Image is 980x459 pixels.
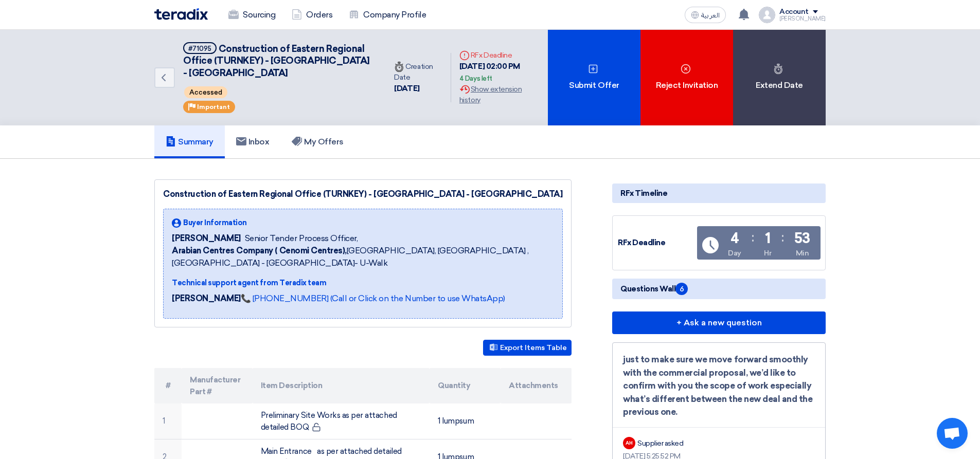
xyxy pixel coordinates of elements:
[241,293,505,303] a: 📞 [PHONE_NUMBER] (Call or Click on the Number to use WhatsApp)
[183,42,373,79] h5: Construction of Eastern Regional Office (TURNKEY) - Nakheel Mall - Dammam
[759,7,775,23] img: profile_test.png
[182,368,253,403] th: Manufacturer Part #
[796,248,809,259] div: Min
[225,125,281,158] a: Inbox
[733,30,826,125] div: Extend Date
[612,183,826,203] div: RFx Timeline
[430,368,501,403] th: Quantity
[394,83,442,95] div: [DATE]
[618,237,695,249] div: RFx Deadline
[184,86,227,98] span: Accessed
[154,403,182,439] td: 1
[394,61,442,83] div: Creation Date
[623,353,815,419] div: just to make sure we move forward smoothly with the commercial proposal, we’d like to confirm wit...
[501,368,572,403] th: Attachments
[637,438,683,449] div: Supplier asked
[752,228,754,247] div: :
[701,12,720,19] span: العربية
[172,278,554,288] div: Technical support agent from Teradix team
[197,103,230,111] span: Important
[623,437,635,449] div: AH
[612,311,826,334] button: + Ask a new question
[166,137,213,147] h5: Summary
[253,403,430,439] td: Preliminary Site Works as per attached detailed BOQ
[640,30,733,125] div: Reject Invitation
[154,368,182,403] th: #
[292,137,344,147] h5: My Offers
[172,293,241,303] strong: [PERSON_NAME]
[483,340,572,356] button: Export Items Table
[280,125,355,158] a: My Offers
[154,125,225,158] a: Summary
[765,231,771,246] div: 1
[183,217,247,228] span: Buyer Information
[253,368,430,403] th: Item Description
[459,74,492,84] div: 4 Days left
[430,403,501,439] td: 1 lumpsum
[685,7,726,23] button: العربية
[236,137,270,147] h5: Inbox
[172,246,347,255] b: Arabian Centres Company ( Cenomi Centres),
[730,231,739,246] div: 4
[283,4,341,26] a: Orders
[459,84,540,105] div: Show extension history
[794,231,810,246] div: 53
[728,248,741,259] div: Day
[779,16,826,22] div: [PERSON_NAME]
[779,8,809,16] div: Account
[188,45,211,52] div: #71095
[459,50,540,61] div: RFx Deadline
[781,228,784,247] div: :
[764,248,771,259] div: Hr
[620,283,688,295] span: Questions Wall
[675,283,688,295] span: 6
[245,232,358,245] span: Senior Tender Process Officer,
[183,43,370,79] span: Construction of Eastern Regional Office (TURNKEY) - [GEOGRAPHIC_DATA] - [GEOGRAPHIC_DATA]
[172,245,554,269] span: [GEOGRAPHIC_DATA], [GEOGRAPHIC_DATA] ,[GEOGRAPHIC_DATA] - [GEOGRAPHIC_DATA]- U-Walk
[937,418,968,449] a: Open chat
[459,61,540,84] div: [DATE] 02:00 PM
[163,188,563,200] div: Construction of Eastern Regional Office (TURNKEY) - [GEOGRAPHIC_DATA] - [GEOGRAPHIC_DATA]
[172,232,241,245] span: [PERSON_NAME]
[154,8,208,20] img: Teradix logo
[341,4,434,26] a: Company Profile
[220,4,283,26] a: Sourcing
[548,30,640,125] div: Submit Offer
